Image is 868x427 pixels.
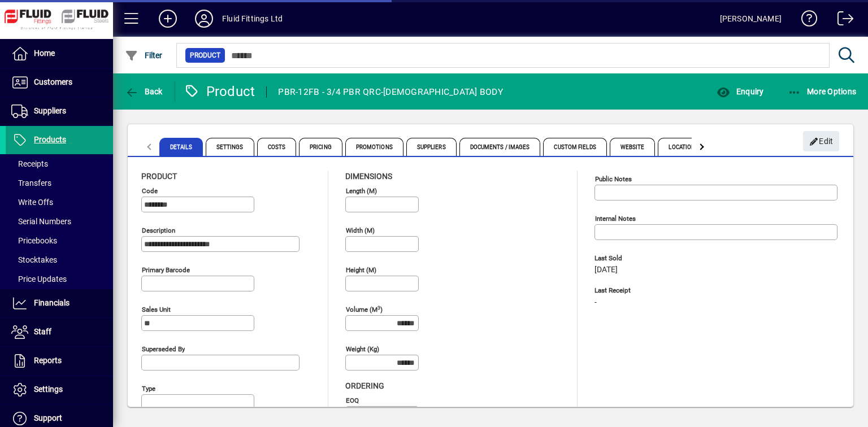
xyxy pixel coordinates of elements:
mat-label: Height (m) [346,266,376,274]
a: Transfers [6,173,113,193]
span: Documents / Images [459,138,541,156]
button: Add [150,8,186,29]
span: Enquiry [717,87,763,96]
span: Locations [658,138,709,156]
span: Ordering [345,381,384,390]
a: Customers [6,68,113,97]
a: Suppliers [6,97,113,125]
mat-label: Code [142,187,158,195]
mat-label: Type [142,385,155,393]
span: [DATE] [594,265,618,274]
a: Reports [6,347,113,375]
span: Financials [34,298,70,307]
span: Support [34,413,62,422]
mat-label: Internal Notes [595,215,636,223]
span: More Options [788,87,857,96]
div: Product [184,82,255,101]
span: Website [610,138,656,156]
button: Filter [122,45,166,66]
span: Last Receipt [594,287,764,294]
span: Serial Numbers [11,217,71,226]
span: Last Sold [594,255,764,262]
span: Pricebooks [11,236,57,245]
div: PBR-12FB - 3/4 PBR QRC-[DEMOGRAPHIC_DATA] BODY [278,83,503,101]
span: Product [190,50,220,61]
app-page-header-button: Back [113,81,175,102]
span: Reports [34,356,62,365]
span: Suppliers [34,106,66,115]
span: Settings [206,138,254,156]
a: Staff [6,318,113,346]
span: Costs [257,138,297,156]
span: - [594,298,597,307]
div: Fluid Fittings Ltd [222,10,283,28]
span: Home [34,49,55,58]
span: Filter [125,51,163,60]
span: Write Offs [11,198,53,207]
mat-label: Sales unit [142,306,171,313]
span: Dimensions [345,172,392,181]
span: Price Updates [11,274,67,284]
a: Serial Numbers [6,212,113,231]
span: Stocktakes [11,255,57,264]
mat-label: EOQ [346,396,359,404]
span: Details [159,138,203,156]
button: Edit [803,131,839,151]
mat-label: Description [142,226,175,234]
span: Custom Fields [543,138,606,156]
a: Home [6,40,113,68]
a: Logout [829,2,854,39]
span: Suppliers [406,138,457,156]
mat-label: Weight (Kg) [346,345,379,353]
button: Profile [186,8,222,29]
a: Settings [6,376,113,404]
span: Staff [34,327,51,336]
mat-label: Superseded by [142,345,185,353]
button: More Options [785,81,860,102]
button: Back [122,81,166,102]
mat-label: Public Notes [595,175,632,183]
mat-label: Width (m) [346,226,375,234]
button: Enquiry [714,81,766,102]
span: Products [34,135,66,144]
a: Write Offs [6,193,113,212]
a: Stocktakes [6,250,113,269]
sup: 3 [377,304,380,310]
span: Pricing [299,138,342,156]
span: Back [125,87,163,96]
mat-label: Volume (m ) [346,306,383,313]
span: Customers [34,77,72,86]
span: Settings [34,385,63,394]
div: [PERSON_NAME] [720,10,782,28]
span: Promotions [345,138,403,156]
a: Price Updates [6,269,113,289]
span: Edit [809,132,834,151]
a: Receipts [6,154,113,173]
a: Financials [6,289,113,317]
span: Receipts [11,159,48,168]
span: Transfers [11,178,51,188]
a: Pricebooks [6,231,113,250]
mat-label: Primary barcode [142,266,190,274]
span: Product [141,172,177,181]
mat-label: Length (m) [346,187,377,195]
a: Knowledge Base [793,2,818,39]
